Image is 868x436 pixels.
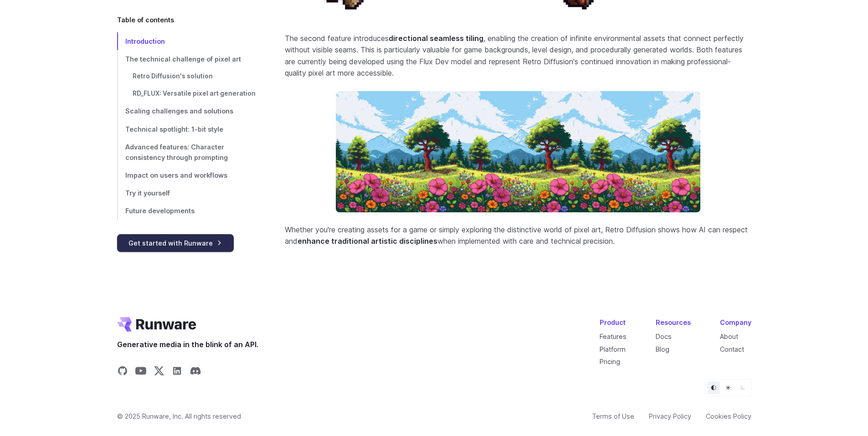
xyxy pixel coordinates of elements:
[656,317,691,328] div: Resources
[135,365,146,379] a: Share on YouTube
[336,91,700,213] img: a beautiful pixel art meadow filled with colorful wildflowers, trees, and mountains under a clear...
[117,234,234,252] a: Get started with Runware
[656,345,669,353] a: Blog
[125,37,165,45] span: Introduction
[117,68,256,85] a: Retro Diffusion's solution
[133,72,213,80] span: Retro Diffusion's solution
[117,103,256,120] a: Scaling challenges and solutions
[117,32,256,50] a: Introduction
[125,207,195,215] span: Future developments
[117,120,256,138] a: Technical spotlight: 1-bit style
[600,333,627,340] a: Features
[117,339,258,351] span: Generative media in the blink of an API.
[285,33,751,79] p: The second feature introduces , enabling the creation of infinite environmental assets that conne...
[736,381,749,394] button: Dark
[125,55,241,63] span: The technical challenge of pixel art
[707,381,720,394] button: Default
[720,317,751,328] div: Company
[117,411,241,421] span: © 2025 Runware, Inc. All rights reserved
[154,365,164,379] a: Share on X
[117,184,256,202] a: Try it yourself
[117,15,174,25] span: Table of contents
[720,345,744,353] a: Contact
[117,365,128,379] a: Share on GitHub
[133,90,256,97] span: RD_FLUX: Versatile pixel art generation
[117,138,256,166] a: Advanced features: Character consistency through prompting
[125,189,170,197] span: Try it yourself
[720,333,738,340] a: About
[592,411,634,421] a: Terms of Use
[125,125,223,133] span: Technical spotlight: 1-bit style
[298,236,437,246] strong: enhance traditional artistic disciplines
[117,202,256,220] a: Future developments
[125,143,228,161] span: Advanced features: Character consistency through prompting
[125,108,233,115] span: Scaling challenges and solutions
[600,345,626,353] a: Platform
[600,358,620,365] a: Pricing
[706,411,751,421] a: Cookies Policy
[125,171,227,179] span: Impact on users and workflows
[117,317,196,332] a: Go to /
[117,85,256,103] a: RD_FLUX: Versatile pixel art generation
[600,317,627,328] div: Product
[649,411,691,421] a: Privacy Policy
[172,365,183,379] a: Share on LinkedIn
[705,379,751,396] ul: Theme selector
[389,34,483,43] strong: directional seamless tiling
[722,381,734,394] button: Light
[190,365,201,379] a: Share on Discord
[117,166,256,184] a: Impact on users and workflows
[656,333,672,340] a: Docs
[117,50,256,68] a: The technical challenge of pixel art
[285,224,751,247] p: Whether you're creating assets for a game or simply exploring the distinctive world of pixel art,...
